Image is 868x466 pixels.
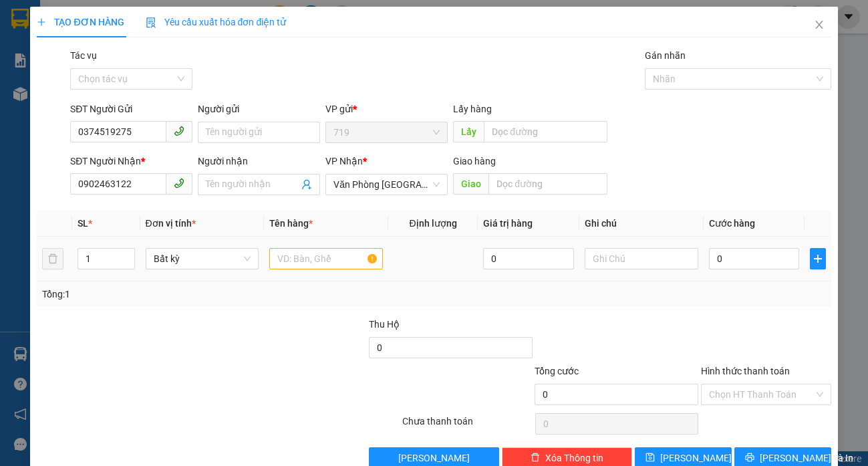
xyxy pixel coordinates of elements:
span: phone [174,126,184,136]
div: SĐT Người Nhận [70,154,192,168]
img: icon [146,17,156,28]
span: Lấy [453,121,484,142]
label: Gán nhãn [645,50,686,61]
span: Giao [453,173,488,195]
span: Giá trị hàng [483,218,533,229]
span: Yêu cầu xuất hóa đơn điện tử [146,17,287,27]
span: Tên hàng [269,218,313,229]
input: VD: Bàn, Ghế [269,248,382,269]
span: delete [531,453,540,463]
span: user-add [301,179,312,190]
span: Tổng cước [535,366,579,376]
button: Close [801,7,838,44]
span: Định lượng [409,218,456,229]
span: Thu Hộ [369,319,400,330]
span: close [814,19,825,30]
input: Dọc đường [488,173,607,195]
span: Giao hàng [453,156,496,166]
div: Tổng: 1 [42,287,336,302]
span: [PERSON_NAME] và In [760,451,853,465]
span: plus [37,17,46,27]
input: Dọc đường [484,121,607,142]
div: VP gửi [325,102,448,116]
span: Xóa Thông tin [545,451,603,465]
div: Chưa thanh toán [401,414,534,437]
button: plus [810,248,825,269]
input: 0 [483,248,574,269]
span: [PERSON_NAME] [660,451,732,465]
div: Người gửi [198,102,320,116]
span: printer [745,453,754,463]
span: VP Nhận [325,156,363,166]
div: Người nhận [198,154,320,168]
div: SĐT Người Gửi [70,102,192,116]
span: Văn Phòng Tân Phú [333,174,440,195]
button: delete [42,248,63,269]
span: TẠO ĐƠN HÀNG [37,17,124,27]
span: Cước hàng [709,218,755,229]
span: Đơn vị tính [146,218,196,229]
span: Bất kỳ [154,249,251,269]
label: Tác vụ [70,50,97,61]
span: Lấy hàng [453,104,492,114]
input: Ghi Chú [585,248,698,269]
span: SL [78,218,88,229]
th: Ghi chú [579,211,703,237]
label: Hình thức thanh toán [701,366,790,376]
span: save [645,453,655,463]
span: phone [174,178,184,189]
span: [PERSON_NAME] [398,451,470,465]
span: plus [811,253,825,264]
span: 719 [333,122,440,142]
